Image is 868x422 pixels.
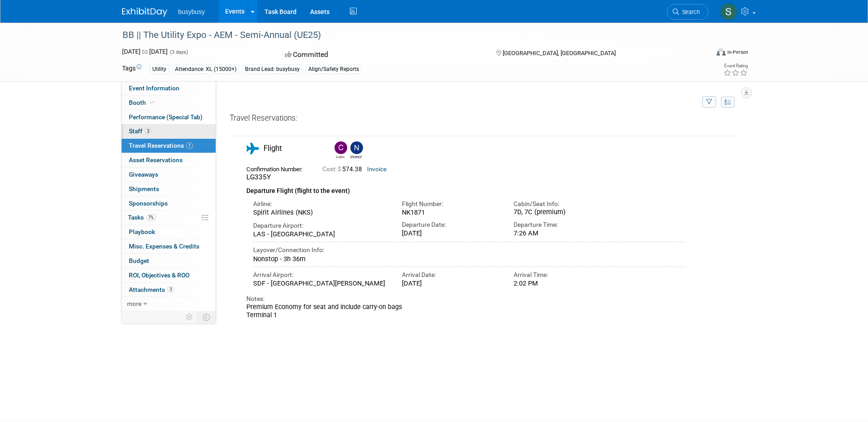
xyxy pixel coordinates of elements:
div: Layover/Connection Info: [253,246,686,254]
div: Collin Larson [332,141,348,159]
div: Attendance: XL (15000+) [172,65,239,74]
div: [DATE] [402,279,500,287]
a: Playbook [122,225,216,239]
span: 574.38 [322,166,366,173]
span: 3 [167,286,174,293]
td: Personalize Event Tab Strip [182,311,198,323]
div: In-Person [727,49,748,56]
div: Flight Number: [402,200,500,208]
a: ROI, Objectives & ROO [122,268,216,282]
span: [DATE] [DATE] [122,48,168,55]
div: Nihoa Kaonohi [350,154,362,159]
i: Filter by Traveler [706,99,712,105]
div: 7D, 7C (premium) [514,208,612,216]
span: Tasks [128,214,156,221]
div: NK1871 [402,208,500,216]
div: Airline: [253,200,388,208]
a: Attachments3 [122,283,216,297]
div: Arrival Time: [514,271,612,279]
a: Giveaways [122,168,216,182]
a: Travel Reservations1 [122,139,216,153]
span: Budget [129,257,149,264]
div: Arrival Airport: [253,271,388,279]
span: to [141,48,149,55]
div: Notes: [246,295,686,303]
a: Shipments [122,182,216,196]
div: Committed [282,47,482,63]
span: Staff [129,127,151,135]
div: Confirmation Number: [246,163,309,173]
a: Misc. Expenses & Credits [122,239,216,253]
div: Align/Safety Reports [306,65,362,74]
span: Asset Reservations [129,156,183,164]
div: BB || The Utility Expo - AEM - Semi-Annual (UE25) [119,27,695,43]
div: Travel Reservations: [230,113,739,127]
a: Asset Reservations [122,153,216,167]
span: [GEOGRAPHIC_DATA], [GEOGRAPHIC_DATA] [503,50,616,56]
a: Budget [122,254,216,268]
span: LG335Y [246,173,271,181]
span: Travel Reservations [129,142,193,149]
span: Misc. Expenses & Credits [129,243,199,250]
i: Booth reservation complete [150,100,155,105]
span: Performance (Special Tab) [129,113,203,121]
a: Performance (Special Tab) [122,110,216,124]
div: 7:26 AM [514,229,612,237]
a: more [122,297,216,311]
span: 7% [146,214,156,221]
div: [DATE] [402,229,500,237]
img: Collin Larson [335,141,347,154]
span: ROI, Objectives & ROO [129,272,189,279]
span: Flight [264,144,282,153]
div: Nihoa Kaonohi [348,141,364,159]
div: Event Rating [723,64,748,68]
div: Arrival Date: [402,271,500,279]
div: SDF - [GEOGRAPHIC_DATA][PERSON_NAME] [253,279,388,287]
a: Tasks7% [122,211,216,225]
div: LAS - [GEOGRAPHIC_DATA] [253,230,388,238]
span: Playbook [129,228,155,235]
img: ExhibitDay [122,8,167,17]
span: 3 [145,128,151,135]
span: Giveaways [129,171,158,178]
img: Nihoa Kaonohi [350,141,363,154]
span: (3 days) [169,49,188,55]
a: Staff3 [122,124,216,138]
td: Tags [122,64,142,74]
div: Event Format [655,47,748,61]
a: Booth [122,96,216,110]
span: Shipments [129,185,159,192]
div: Utility [150,65,169,74]
span: busybusy [178,8,205,15]
span: Booth [129,99,156,106]
a: Sponsorships [122,197,216,211]
span: Cost: $ [322,166,342,173]
div: Departure Date: [402,220,500,229]
img: Format-Inperson.png [717,48,726,56]
a: Search [667,4,708,20]
div: Brand Lead: busybusy [242,65,302,74]
div: Premium Economy for seat and include carry-on bags Terminal 1 [246,303,686,319]
span: Sponsorships [129,200,168,207]
span: Event Information [129,84,179,92]
a: Invoice [367,166,387,173]
div: 2:02 PM [514,279,612,287]
div: Departure Time: [514,220,612,229]
div: Departure Airport: [253,221,388,230]
span: more [127,300,142,307]
td: Toggle Event Tabs [198,311,216,323]
div: Spirit Airlines (NKS) [253,208,388,216]
i: Flight [246,143,259,154]
div: Cabin/Seat Info: [514,200,612,208]
img: Sydney Sanders [720,3,737,20]
span: Attachments [129,286,174,293]
span: Search [679,9,700,15]
div: Collin Larson [335,154,346,159]
div: Nonstop - 3h 36m [253,255,686,263]
div: Departure Flight (flight to the event) [246,182,686,196]
a: Event Information [122,81,216,95]
span: 1 [186,142,193,149]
